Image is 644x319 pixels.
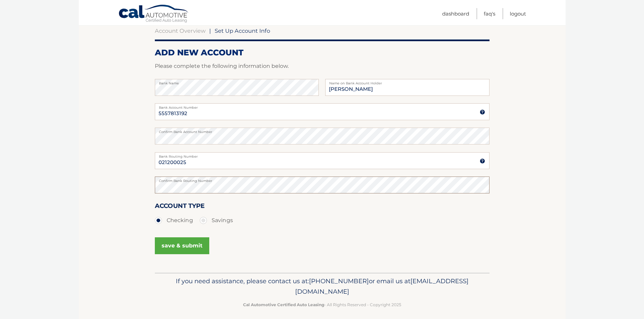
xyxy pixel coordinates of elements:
span: [PHONE_NUMBER] [309,277,369,285]
a: Dashboard [442,8,469,19]
h2: ADD NEW ACCOUNT [155,48,490,58]
strong: Cal Automotive Certified Auto Leasing [243,302,324,307]
input: Name on Account (Account Holder Name) [325,79,489,96]
a: Cal Automotive [118,4,189,24]
p: Please complete the following information below. [155,61,490,71]
input: Bank Routing Number [155,152,490,169]
img: tooltip.svg [480,158,485,164]
span: | [209,27,211,34]
label: Account Type [155,201,205,213]
a: Account Overview [155,27,206,34]
label: Checking [155,214,193,227]
label: Bank Account Number [155,103,490,109]
button: save & submit [155,237,209,254]
input: Bank Account Number [155,103,490,120]
label: Savings [200,214,233,227]
label: Confirm Bank Account Number [155,128,490,133]
label: Bank Routing Number [155,152,490,158]
img: tooltip.svg [480,109,485,115]
a: FAQ's [484,8,495,19]
span: Set Up Account Info [215,27,270,34]
p: If you need assistance, please contact us at: or email us at [159,276,485,297]
p: - All Rights Reserved - Copyright 2025 [159,301,485,308]
label: Confirm Bank Routing Number [155,177,490,182]
label: Bank Name [155,79,319,84]
a: Logout [510,8,526,19]
label: Name on Bank Account Holder [325,79,489,84]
